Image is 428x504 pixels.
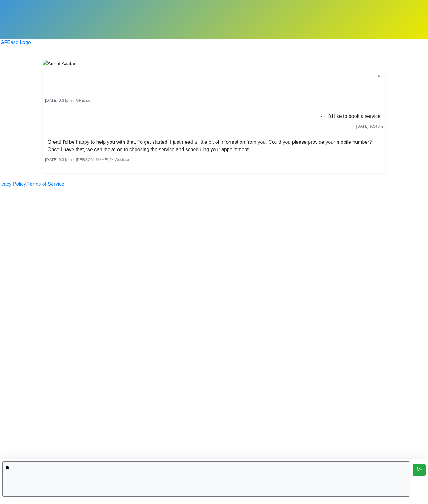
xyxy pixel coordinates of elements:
[375,72,383,81] button: ✕
[27,180,64,188] a: Terms of Service
[43,60,76,68] img: Agent Avatar
[76,98,90,103] span: GFEase
[76,157,133,162] span: [PERSON_NAME] (AI Assistant)
[45,157,72,162] span: [DATE] 9:34pm
[45,98,90,103] small: ・
[45,157,133,162] small: ・
[356,124,383,129] span: [DATE] 9:34pm
[26,180,27,188] a: |
[45,98,72,103] span: [DATE] 9:34pm
[45,137,383,155] li: Great! I'd be happy to help you with that. To get started, I just need a little bit of informatio...
[326,111,383,121] li: i'd like to book a service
